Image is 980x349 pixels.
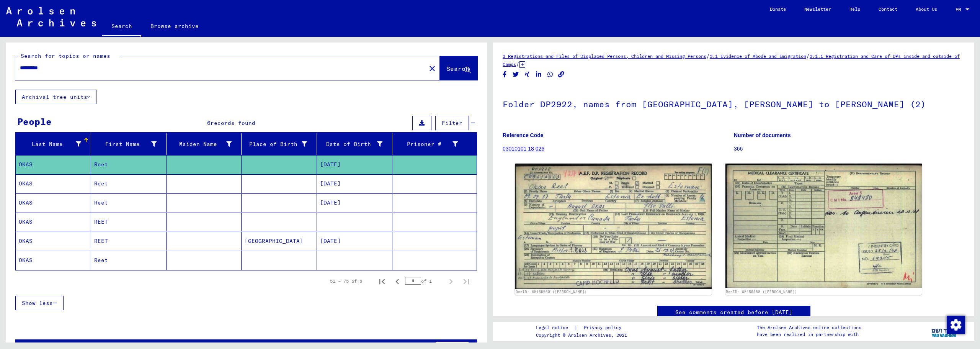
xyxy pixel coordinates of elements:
mat-cell: OKAS [16,213,91,231]
a: 3 Registrations and Files of Displaced Persons, Children and Missing Persons [503,53,706,59]
a: Privacy policy [578,324,630,332]
div: Last Name [19,140,81,148]
mat-cell: OKAS [16,174,91,193]
mat-header-cell: Place of Birth [242,133,317,155]
mat-label: Search for topics or names [21,52,110,59]
button: Next page [443,274,459,289]
div: of 1 [405,277,443,285]
button: Share on WhatsApp [546,70,554,79]
mat-cell: OKAS [16,232,91,251]
span: / [516,61,519,67]
mat-header-cell: Date of Birth [317,133,392,155]
mat-cell: REET [91,213,167,231]
mat-cell: OKAS [16,251,91,270]
span: Search [446,65,469,72]
a: See comments created before [DATE] [675,308,792,316]
div: Maiden Name [170,140,232,148]
button: First page [374,274,390,289]
button: Share on Facebook [501,70,509,79]
span: / [706,52,710,59]
span: EN [955,7,964,12]
button: Filter [435,116,469,130]
img: Change consent [947,316,965,334]
div: Date of Birth [320,140,382,148]
mat-header-cell: First Name [91,133,167,155]
mat-header-cell: Prisoner # [392,133,477,155]
button: Share on LinkedIn [535,70,543,79]
mat-cell: [DATE] [317,232,392,251]
mat-cell: OKAS [16,155,91,174]
button: Clear [425,61,440,76]
b: Reference Code [503,132,544,138]
mat-cell: [DATE] [317,155,392,174]
span: Filter [442,120,462,126]
div: First Name [94,140,157,148]
span: records found [211,120,255,126]
div: 51 – 75 of 6 [330,278,362,285]
button: Search [440,56,477,80]
div: People [17,115,52,128]
a: DocID: 68455960 ([PERSON_NAME]) [516,290,587,294]
a: Legal notice [536,324,574,332]
div: Maiden Name [170,138,242,150]
mat-cell: Reet [91,251,167,270]
p: have been realized in partnership with [757,331,861,338]
a: 3.1 Evidence of Abode and Emigration [710,53,806,59]
img: yv_logo.png [930,321,959,341]
div: Last Name [19,138,91,150]
span: / [806,52,810,59]
div: | [536,324,630,332]
mat-cell: [GEOGRAPHIC_DATA] [242,232,317,251]
span: 6 [207,120,211,126]
button: Last page [459,274,474,289]
span: Show less [22,300,53,306]
button: Archival tree units [15,90,96,104]
mat-header-cell: Last Name [16,133,91,155]
div: Place of Birth [245,140,307,148]
mat-cell: Reet [91,155,167,174]
a: DocID: 68455960 ([PERSON_NAME]) [726,290,797,294]
p: The Arolsen Archives online collections [757,324,861,331]
button: Copy link [557,70,565,79]
mat-cell: [DATE] [317,193,392,212]
a: Browse archive [141,17,208,35]
mat-cell: Reet [91,193,167,212]
p: Copyright © Arolsen Archives, 2021 [536,332,630,339]
img: 002.jpg [725,164,922,288]
mat-cell: Reet [91,174,167,193]
mat-header-cell: Maiden Name [167,133,242,155]
div: Date of Birth [320,138,392,150]
mat-cell: OKAS [16,193,91,212]
img: 001.jpg [515,164,712,288]
p: 366 [734,145,965,153]
div: Prisoner # [395,138,467,150]
h1: Folder DP2922, names from [GEOGRAPHIC_DATA], [PERSON_NAME] to [PERSON_NAME] (2) [503,87,965,120]
button: Share on Xing [523,70,531,79]
div: Change consent [946,315,965,334]
a: Search [102,17,141,37]
button: Share on Twitter [512,70,520,79]
div: Place of Birth [245,138,317,150]
mat-icon: close [428,64,437,73]
button: Previous page [390,274,405,289]
mat-cell: REET [91,232,167,251]
div: First Name [94,138,166,150]
mat-cell: [DATE] [317,174,392,193]
button: Show less [15,296,64,310]
img: Arolsen_neg.svg [6,7,96,26]
b: Number of documents [734,132,791,138]
a: 03010101 18 026 [503,146,544,152]
div: Prisoner # [395,140,458,148]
